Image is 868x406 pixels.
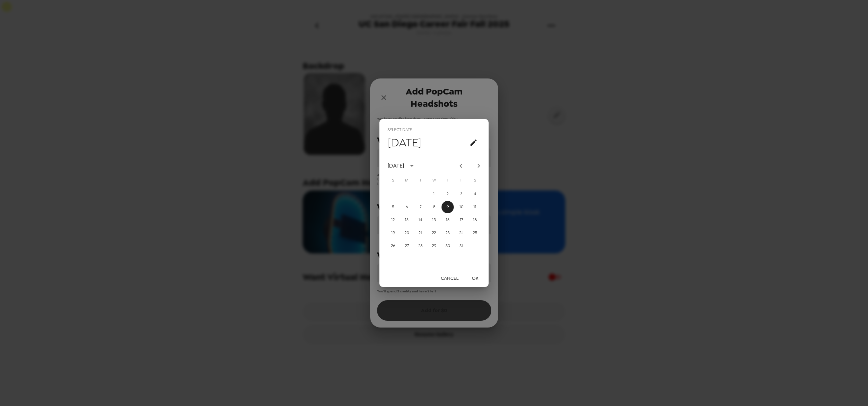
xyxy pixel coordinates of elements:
button: 13 [401,214,413,226]
button: 15 [428,214,440,226]
button: 24 [455,227,467,239]
span: Thursday [442,174,454,187]
button: 5 [387,201,399,213]
button: 31 [455,240,467,252]
span: Select date [388,125,412,135]
button: Cancel [438,272,461,285]
button: 17 [455,214,467,226]
button: Previous month [455,160,467,172]
button: 2 [442,188,454,200]
button: 26 [387,240,399,252]
button: 7 [414,201,426,213]
button: 23 [442,227,454,239]
span: Monday [401,174,413,187]
button: calendar view is open, switch to year view [406,160,418,172]
button: 22 [428,227,440,239]
button: OK [464,272,486,285]
span: Wednesday [428,174,440,187]
button: 18 [469,214,481,226]
h4: [DATE] [388,135,421,150]
span: Saturday [469,174,481,187]
span: Tuesday [414,174,426,187]
button: 19 [387,227,399,239]
button: 16 [442,214,454,226]
button: 9 [442,201,454,213]
div: [DATE] [388,162,404,170]
button: 11 [469,201,481,213]
button: 1 [428,188,440,200]
button: Next month [473,160,484,172]
button: 27 [401,240,413,252]
button: 28 [414,240,426,252]
button: 10 [455,201,467,213]
button: 30 [442,240,454,252]
button: 4 [469,188,481,200]
span: Sunday [387,174,399,187]
button: 29 [428,240,440,252]
button: 14 [414,214,426,226]
span: Friday [455,174,467,187]
button: 3 [455,188,467,200]
button: 20 [401,227,413,239]
button: 21 [414,227,426,239]
button: 12 [387,214,399,226]
button: calendar view is open, go to text input view [467,136,480,149]
button: 6 [401,201,413,213]
button: 8 [428,201,440,213]
button: 25 [469,227,481,239]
